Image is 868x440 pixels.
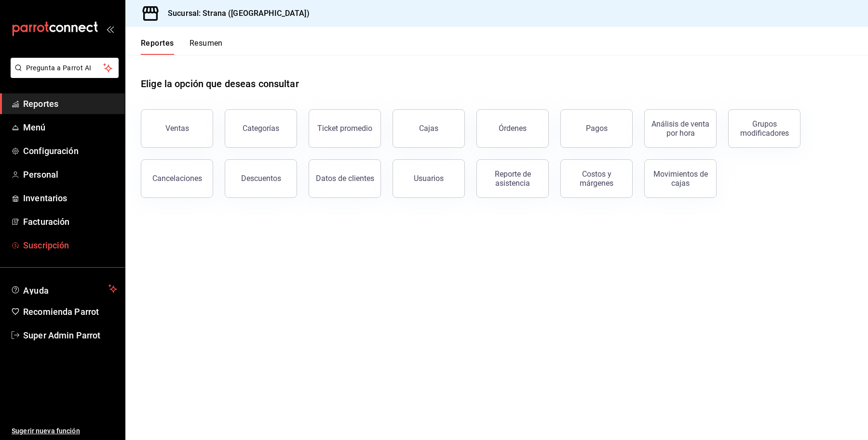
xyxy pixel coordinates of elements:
[476,109,549,148] button: Órdenes
[141,109,213,148] button: Ventas
[414,174,444,183] div: Usuarios
[483,169,542,188] div: Reporte de asistencia
[225,109,297,148] button: Categorías
[141,39,174,55] button: Reportes
[586,124,608,133] div: Pagos
[644,159,717,198] button: Movimientos de cajas
[309,159,381,198] button: Datos de clientes
[23,283,105,295] span: Ayuda
[393,159,465,198] button: Usuarios
[243,124,279,133] div: Categorías
[23,329,117,342] span: Super Admin Parrot
[7,70,119,80] a: Pregunta a Parrot AI
[644,109,717,148] button: Análisis de venta por hora
[419,123,439,134] div: Cajas
[11,58,119,78] button: Pregunta a Parrot AI
[309,109,381,148] button: Ticket promedio
[23,121,117,134] span: Menú
[651,119,710,138] div: Análisis de venta por hora
[225,159,297,198] button: Descuentos
[26,63,104,73] span: Pregunta a Parrot AI
[190,39,223,55] button: Resumen
[23,97,117,110] span: Reportes
[23,168,117,181] span: Personal
[12,426,117,436] span: Sugerir nueva función
[316,174,374,183] div: Datos de clientes
[651,169,710,188] div: Movimientos de cajas
[560,159,633,198] button: Costos y márgenes
[23,192,117,205] span: Inventarios
[317,124,372,133] div: Ticket promedio
[141,39,223,55] div: navigation tabs
[141,159,213,198] button: Cancelaciones
[141,77,299,91] h1: Elige la opción que deseas consultar
[23,239,117,252] span: Suscripción
[476,159,549,198] button: Reporte de asistencia
[734,119,794,138] div: Grupos modificadores
[165,124,189,133] div: Ventas
[567,169,626,188] div: Costos y márgenes
[106,25,114,33] button: open_drawer_menu
[23,305,117,318] span: Recomienda Parrot
[160,8,310,19] h3: Sucursal: Strana ([GEOGRAPHIC_DATA])
[499,124,527,133] div: Órdenes
[241,174,281,183] div: Descuentos
[152,174,202,183] div: Cancelaciones
[393,109,465,148] a: Cajas
[23,144,117,157] span: Configuración
[560,109,633,148] button: Pagos
[728,109,800,148] button: Grupos modificadores
[23,215,117,228] span: Facturación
